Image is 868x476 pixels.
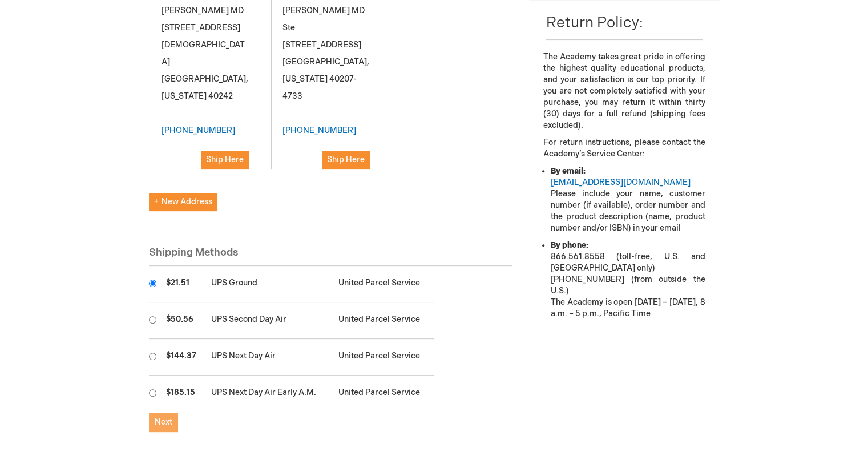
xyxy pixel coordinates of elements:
[543,51,705,131] p: The Academy takes great pride in offering the highest quality educational products, and your sati...
[333,266,434,302] td: United Parcel Service
[282,74,328,84] span: [US_STATE]
[551,166,586,176] strong: By email:
[367,57,369,67] span: ,
[149,413,178,432] button: Next
[205,302,333,339] td: UPS Second Day Air
[551,240,705,320] li: 866.561.8558 (toll-free, U.S. and [GEOGRAPHIC_DATA] only) [PHONE_NUMBER] (from outside the U.S.) ...
[149,245,512,267] div: Shipping Methods
[155,417,172,427] span: Next
[551,178,691,187] a: [EMAIL_ADDRESS][DOMAIN_NAME]
[166,314,193,324] span: $50.56
[205,376,333,412] td: UPS Next Day Air Early A.M.
[201,151,249,169] button: Ship Here
[333,302,434,339] td: United Parcel Service
[166,351,196,361] span: $144.37
[205,266,333,302] td: UPS Ground
[333,339,434,376] td: United Parcel Service
[322,151,370,169] button: Ship Here
[162,126,235,135] a: [PHONE_NUMBER]
[166,388,195,397] span: $185.15
[154,197,212,207] span: New Address
[551,240,588,250] strong: By phone:
[149,193,217,211] button: New Address
[327,155,365,164] span: Ship Here
[246,74,248,84] span: ,
[205,339,333,376] td: UPS Next Day Air
[282,126,356,135] a: [PHONE_NUMBER]
[333,376,434,412] td: United Parcel Service
[543,137,705,160] p: For return instructions, please contact the Academy’s Service Center:
[166,278,189,288] span: $21.51
[551,166,705,234] li: Please include your name, customer number (if available), order number and the product descriptio...
[206,155,244,164] span: Ship Here
[546,14,643,32] span: Return Policy:
[162,91,207,101] span: [US_STATE]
